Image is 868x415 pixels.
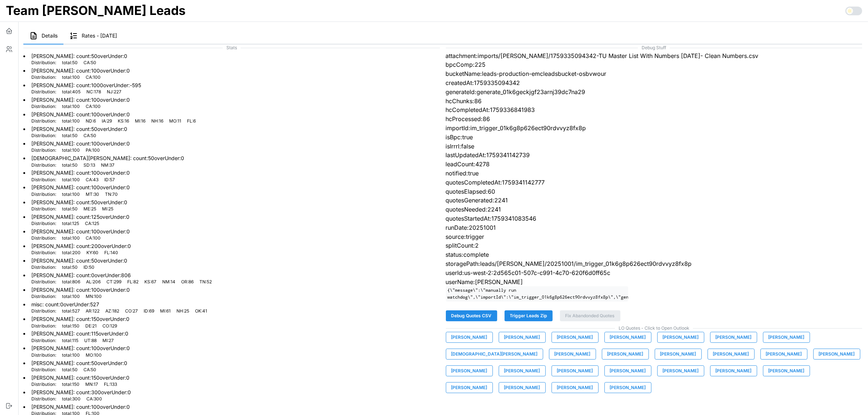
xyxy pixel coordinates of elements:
span: [PERSON_NAME] [660,349,696,359]
p: [PERSON_NAME] : count: 100 overUnder: 0 [31,67,130,74]
p: Distribution: [31,147,56,154]
p: NM : 37 [101,162,114,168]
p: TN : 52 [199,279,212,285]
p: source:trigger [446,232,863,241]
span: [DEMOGRAPHIC_DATA][PERSON_NAME] [451,349,538,359]
p: [PERSON_NAME] : count: 100 overUnder: 0 [31,111,196,118]
span: [PERSON_NAME] [504,332,540,342]
p: status:complete [446,250,863,259]
p: CA : 43 [86,177,98,183]
p: MO : 100 [86,352,102,358]
p: TN : 70 [105,191,118,198]
p: Distribution: [31,396,56,402]
p: notified:true [446,169,863,178]
button: [PERSON_NAME] [499,365,546,376]
p: [PERSON_NAME] : count: 50 overUnder: 0 [31,360,127,367]
p: quotesElapsed:60 [446,187,863,196]
button: [PERSON_NAME] [602,349,649,360]
p: total : 50 [62,133,78,139]
span: Trigger Leads Zip [510,311,547,321]
p: quotesNeeded:2241 [446,205,863,214]
p: lastUpdatedAt:1759341142739 [446,151,863,160]
span: [PERSON_NAME] [504,383,540,393]
p: total : 100 [62,74,80,81]
p: CO : 27 [125,308,138,314]
p: MN : 17 [85,381,98,388]
button: [PERSON_NAME] [657,332,704,343]
p: Distribution: [31,279,56,285]
p: MI : 27 [102,338,114,344]
p: CA : 300 [86,396,102,402]
p: Distribution: [31,60,56,66]
span: [PERSON_NAME] [663,332,699,342]
button: [DEMOGRAPHIC_DATA][PERSON_NAME] [446,349,543,360]
span: [PERSON_NAME] [557,366,593,376]
p: AR : 122 [86,308,100,314]
p: userId:us-west-2:2d565c01-507c-c991-4c70-620f6d0ff65c [446,268,863,278]
span: [PERSON_NAME] [607,349,643,359]
button: [PERSON_NAME] [552,382,599,393]
p: KS : 67 [144,279,156,285]
p: Distribution: [31,338,56,344]
code: {\"message\":\"manually run watchdog\",\"importId\":\"im_trigger_01k6g8p626ect90rdvvyz8fx8p\",\"g... [446,286,628,301]
p: leadCount:4278 [446,160,863,169]
button: Debug Quotes CSV [446,310,497,321]
span: Debug Quotes CSV [451,311,492,321]
button: [PERSON_NAME] [446,332,493,343]
h1: Team [PERSON_NAME] Leads [6,3,186,19]
p: total : 100 [62,235,80,241]
button: [PERSON_NAME] [710,365,757,376]
p: quotesStartedAt:1759341083546 [446,214,863,223]
span: [PERSON_NAME] [557,332,593,342]
p: total : 50 [62,60,78,66]
p: NJ : 227 [107,89,121,95]
p: [PERSON_NAME] : count: 0 overUnder: 806 [31,272,212,279]
p: Distribution: [31,162,56,168]
p: total : 100 [62,294,80,300]
p: total : 100 [62,352,80,358]
p: [PERSON_NAME] : count: 125 overUnder: 0 [31,213,129,221]
span: [PERSON_NAME] [610,332,646,342]
p: total : 50 [62,162,78,168]
button: Fix Abandonded Quotes [560,310,620,321]
p: quotesGenerated:2241 [446,196,863,205]
p: userName:[PERSON_NAME] [446,278,863,287]
p: bpcComp:225 [446,60,863,69]
button: [PERSON_NAME] [604,382,651,393]
p: total : 115 [62,338,78,344]
p: CA : 100 [86,235,101,241]
span: [PERSON_NAME] [451,366,487,376]
p: AL : 206 [86,279,101,285]
p: [PERSON_NAME] : count: 100 overUnder: 0 [31,228,130,235]
p: Distribution: [31,206,56,212]
p: [DEMOGRAPHIC_DATA][PERSON_NAME] : count: 50 overUnder: 0 [31,155,184,162]
p: Distribution: [31,133,56,139]
button: [PERSON_NAME] [710,332,757,343]
p: ID : 57 [104,177,115,183]
p: Distribution: [31,177,56,183]
p: CA : 50 [83,133,96,139]
span: [PERSON_NAME] [610,383,646,393]
p: total : 100 [62,191,80,198]
p: CA : 100 [86,104,101,110]
p: ID : 50 [83,264,94,271]
p: Distribution: [31,381,56,388]
p: [PERSON_NAME] : count: 150 overUnder: 0 [31,374,129,381]
p: total : 50 [62,367,78,373]
button: [PERSON_NAME] [657,365,704,376]
span: Debug Stuff [446,44,863,51]
span: Fix Abandonded Quotes [565,311,615,321]
button: [PERSON_NAME] [446,365,493,376]
p: MN : 100 [86,294,102,300]
p: Distribution: [31,250,56,256]
button: [PERSON_NAME] [499,382,546,393]
p: total : 50 [62,206,78,212]
button: [PERSON_NAME] [763,332,810,343]
p: CA : 125 [85,221,99,227]
p: [PERSON_NAME] : count: 50 overUnder: 0 [31,199,127,206]
p: FL : 133 [104,381,117,388]
p: total : 200 [62,250,81,256]
p: KY : 60 [86,250,98,256]
button: [PERSON_NAME] [499,332,546,343]
p: SD : 13 [83,162,95,168]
